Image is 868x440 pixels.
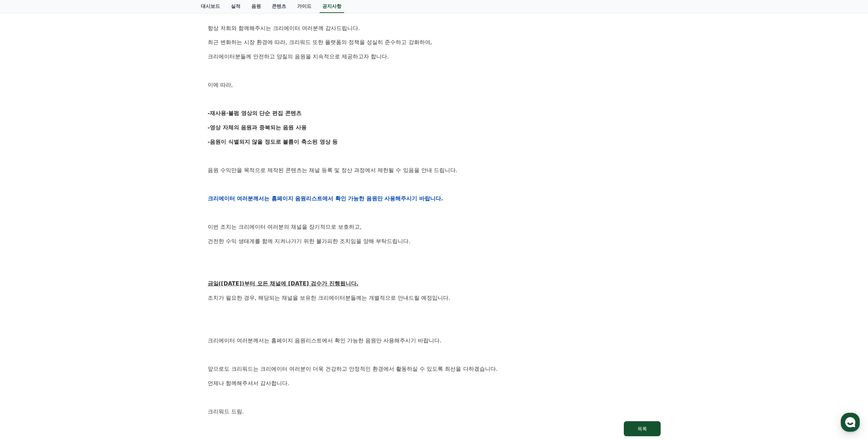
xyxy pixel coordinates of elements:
[208,139,338,145] strong: -음원이 식별되지 않을 정도로 볼륨이 축소된 영상 등
[208,421,661,436] a: 목록
[208,110,301,116] strong: -재사용·불펌 영상의 단순 편집 콘텐츠
[105,227,114,232] span: 설정
[208,336,661,345] p: 크리에이터 여러분께서는 홈페이지 음원리스트에서 확인 가능한 음원만 사용해주시기 바랍니다.
[62,227,71,232] span: 대화
[208,407,661,416] p: 크리워드 드림.
[21,227,26,232] span: 홈
[45,216,88,233] a: 대화
[208,280,358,287] u: 금일([DATE])부터 모든 채널에 [DATE] 검수가 진행됩니다.
[208,223,661,231] p: 이번 조치는 크리에이터 여러분의 채널을 장기적으로 보호하고,
[2,216,45,233] a: 홈
[208,81,661,89] p: 이에 따라,
[208,294,661,302] p: 조치가 필요한 경우, 해당되는 채널을 보유한 크리에이터분들께는 개별적으로 안내드릴 예정입니다.
[208,365,661,373] p: 앞으로도 크리워드는 크리에이터 여러분이 더욱 건강하고 안정적인 환경에서 활동하실 수 있도록 최선을 다하겠습니다.
[208,379,661,388] p: 언제나 함께해주셔서 감사합니다.
[88,216,131,233] a: 설정
[624,421,661,436] button: 목록
[208,166,661,175] p: 음원 수익만을 목적으로 제작된 콘텐츠는 채널 등록 및 정산 과정에서 제한될 수 있음을 안내 드립니다.
[208,195,443,202] strong: 크리에이터 여러분께서는 홈페이지 음원리스트에서 확인 가능한 음원만 사용해주시기 바랍니다.
[208,237,661,246] p: 건전한 수익 생태계를 함께 지켜나가기 위한 불가피한 조치임을 양해 부탁드립니다.
[637,425,647,432] div: 목록
[208,124,307,131] strong: -영상 자체의 음원과 중복되는 음원 사용
[208,24,661,33] p: 항상 저희와 함께해주시는 크리에이터 여러분께 감사드립니다.
[208,38,661,47] p: 최근 변화하는 시장 환경에 따라, 크리워드 또한 플랫폼의 정책을 성실히 준수하고 강화하여,
[208,52,661,61] p: 크리에이터분들께 안전하고 양질의 음원을 지속적으로 제공하고자 합니다.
